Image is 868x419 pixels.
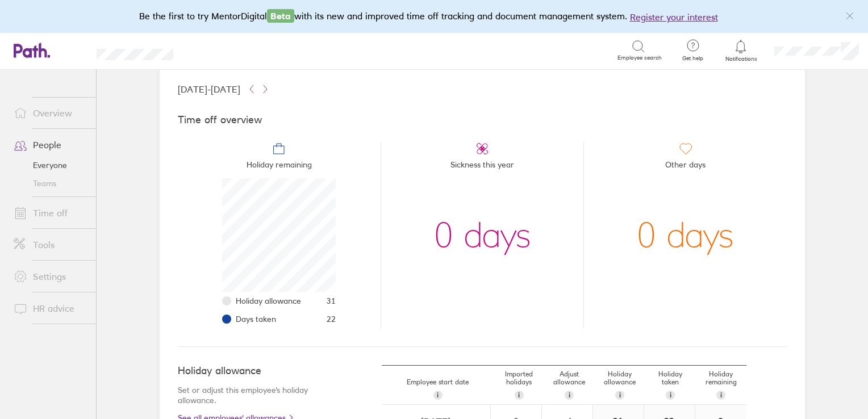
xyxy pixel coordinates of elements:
div: Holiday allowance [595,366,645,404]
div: Be the first to try MentorDigital with its new and improved time off tracking and document manage... [139,9,729,24]
span: i [518,391,520,400]
div: Holiday remaining [696,366,746,404]
div: 0 days [637,178,734,292]
a: Time off [5,202,96,224]
p: Set or adjust this employee's holiday allowance. [178,385,336,405]
span: i [720,391,722,400]
button: Register your interest [630,10,718,24]
span: [DATE] - [DATE] [178,84,240,94]
a: Overview [5,102,96,124]
span: Employee search [617,55,662,61]
span: Sickness this year [450,156,514,178]
a: Notifications [723,39,759,62]
span: i [619,391,621,400]
span: Holiday remaining [247,156,312,178]
span: i [670,391,671,400]
span: 22 [327,315,336,324]
div: Search [204,45,233,55]
div: 0 days [434,178,531,292]
span: Holiday allowance [236,296,301,305]
a: Tools [5,233,96,256]
h4: Holiday allowance [178,365,336,377]
span: Days taken [236,315,276,324]
div: Imported holidays [494,366,544,404]
span: Notifications [723,56,759,62]
span: Other days [665,156,706,178]
div: Employee start date [382,374,494,404]
h4: Time off overview [178,114,787,126]
a: Settings [5,265,96,288]
div: Adjust allowance [544,366,595,404]
a: HR advice [5,297,96,320]
div: Holiday taken [645,366,696,404]
span: i [437,391,439,400]
a: Teams [5,174,96,192]
a: Everyone [5,156,96,174]
a: People [5,133,96,156]
span: Get help [674,55,711,62]
span: Beta [267,9,294,23]
span: 31 [327,296,336,305]
span: i [569,391,570,400]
